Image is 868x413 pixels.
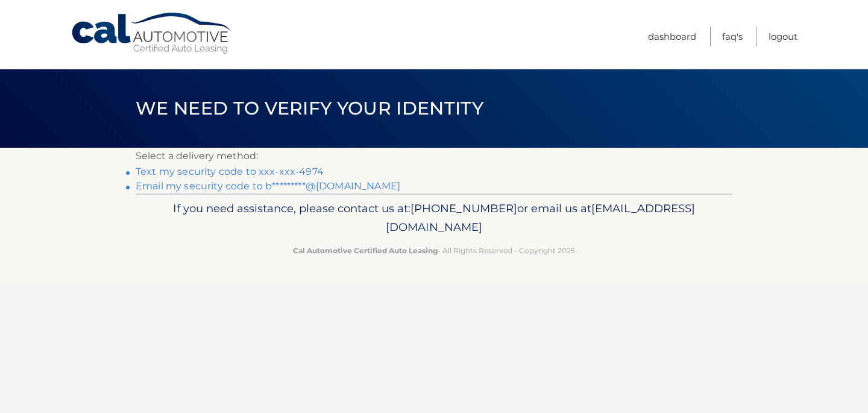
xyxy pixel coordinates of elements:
[410,201,517,215] span: [PHONE_NUMBER]
[136,166,324,177] a: Text my security code to xxx-xxx-4974
[648,27,696,46] a: Dashboard
[136,180,400,192] a: Email my security code to b*********@[DOMAIN_NAME]
[143,244,725,257] p: - All Rights Reserved - Copyright 2025
[293,246,438,255] strong: Cal Automotive Certified Auto Leasing
[136,97,483,119] span: We need to verify your identity
[722,27,743,46] a: FAQ's
[143,199,725,238] p: If you need assistance, please contact us at: or email us at
[136,148,732,165] p: Select a delivery method:
[71,12,233,55] a: Cal Automotive
[769,27,797,46] a: Logout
